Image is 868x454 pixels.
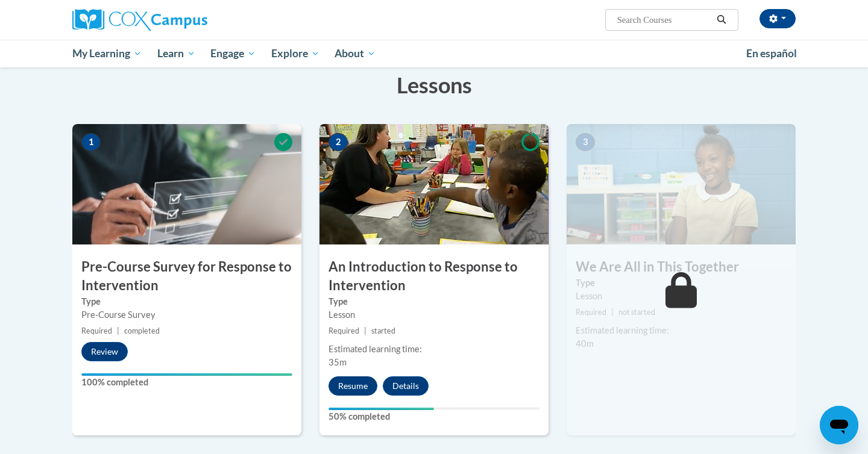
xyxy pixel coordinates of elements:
button: Review [81,342,128,361]
div: Your progress [329,408,434,410]
button: Account Settings [759,9,796,28]
a: About [327,40,384,67]
span: 2 [329,133,348,151]
a: Engage [203,40,263,67]
span: | [364,326,366,335]
div: Main menu [54,40,814,67]
a: En español [738,41,805,66]
button: Search [712,13,731,27]
span: Explore [271,46,319,61]
h3: Pre-Course Survey for Response to Intervention [72,258,301,295]
span: started [371,326,395,335]
span: Learn [157,46,195,61]
span: About [335,46,376,61]
img: Cox Campus [72,9,207,31]
span: | [117,326,119,335]
button: Details [383,376,429,396]
a: Explore [263,40,327,67]
span: Required [576,308,606,317]
a: Learn [149,40,203,67]
span: Required [329,326,359,335]
h3: Lessons [72,70,796,100]
a: Cox Campus [72,9,301,31]
button: Resume [329,376,377,396]
div: Your progress [81,373,292,376]
div: Pre-Course Survey [81,308,292,322]
span: completed [124,326,160,335]
span: not started [618,308,655,317]
div: Estimated learning time: [329,343,539,356]
label: Type [576,276,787,290]
div: Lesson [329,308,539,322]
a: My Learning [64,40,149,67]
span: | [611,308,614,317]
img: Course Image [72,124,301,244]
label: Type [81,295,292,308]
div: Estimated learning time: [576,324,787,337]
span: 35m [329,357,347,367]
span: Engage [210,46,256,61]
span: 3 [576,133,595,151]
input: Search Courses [616,13,712,27]
label: Type [329,295,539,308]
img: Course Image [319,124,549,244]
label: 100% completed [81,376,292,389]
span: 1 [81,133,101,151]
span: Required [81,326,112,335]
h3: An Introduction to Response to Intervention [319,258,549,295]
span: En español [746,47,797,60]
h3: We Are All in This Together [567,258,796,276]
span: 40m [576,338,594,349]
iframe: Button to launch messaging window [820,406,858,444]
div: Lesson [576,290,787,303]
label: 50% completed [329,410,539,423]
span: My Learning [72,46,142,61]
img: Course Image [567,124,796,244]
